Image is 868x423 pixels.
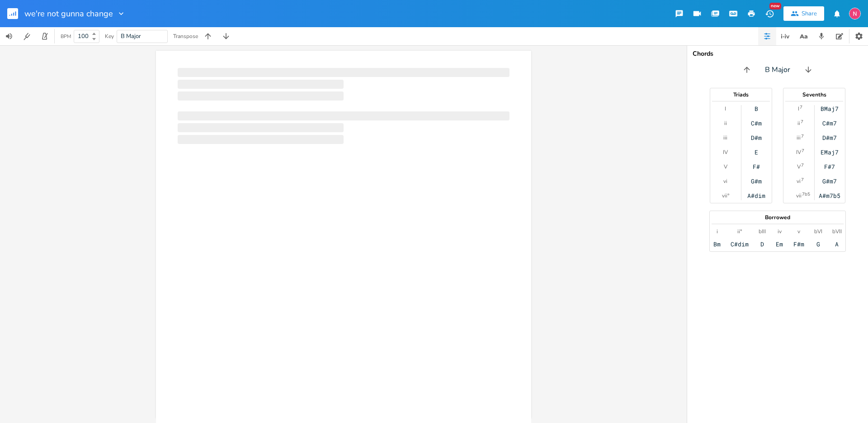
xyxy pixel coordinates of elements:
[722,192,729,199] div: vii°
[751,134,762,141] div: D#m
[769,3,781,10] div: New
[751,120,762,127] div: C#m
[822,120,837,127] div: C#m7
[693,51,863,57] div: Chords
[802,147,804,154] sup: 7
[801,133,804,140] sup: 7
[821,105,839,112] div: BMaj7
[816,240,820,248] div: G
[822,134,837,141] div: D#m7
[737,228,742,235] div: ii°
[173,34,198,39] div: Transpose
[814,228,822,235] div: bVI
[760,240,764,248] div: D
[710,92,772,97] div: Triads
[24,10,113,18] span: we're not gunna change
[717,228,718,235] div: i
[760,5,778,22] button: New
[724,163,727,170] div: V
[778,228,782,235] div: iv
[755,105,758,112] div: B
[105,34,114,39] div: Key
[61,34,71,39] div: BPM
[765,65,790,75] span: B Major
[797,228,800,235] div: v
[822,178,837,185] div: G#m7
[724,120,727,127] div: ii
[849,8,861,19] img: Nicholas von Buttlar
[759,228,766,235] div: bIII
[723,134,727,141] div: iii
[796,149,801,156] div: IV
[821,149,839,156] div: EMaj7
[801,176,804,183] sup: 7
[723,149,728,156] div: IV
[835,240,839,248] div: A
[121,32,141,40] span: B Major
[832,228,842,235] div: bVII
[802,10,817,18] div: Share
[793,240,804,248] div: F#m
[725,105,726,112] div: I
[723,178,727,185] div: vi
[797,134,801,141] div: iii
[800,104,802,111] sup: 7
[776,240,783,248] div: Em
[824,163,835,170] div: F#7
[797,163,801,170] div: V
[753,163,760,170] div: F#
[783,92,845,97] div: Sevenths
[755,149,758,156] div: E
[747,192,765,199] div: A#dim
[783,6,824,21] button: Share
[797,120,800,127] div: ii
[798,105,799,112] div: I
[802,191,810,198] sup: 7b5
[710,215,845,220] div: Borrowed
[731,240,749,248] div: C#dim
[796,192,802,199] div: vii
[819,192,840,199] div: A#m7b5
[751,178,762,185] div: G#m
[801,118,803,125] sup: 7
[713,240,721,248] div: Bm
[797,178,801,185] div: vi
[801,162,804,169] sup: 7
